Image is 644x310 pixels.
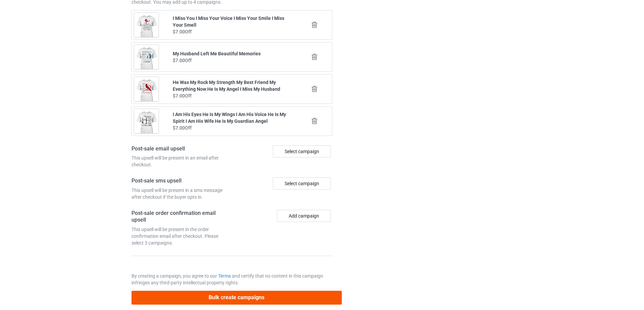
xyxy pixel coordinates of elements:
[173,28,291,35] div: $7.00 Off
[173,80,280,92] b: He Was My Rock My Strength My Best Friend My Everything Now He Is My Angel I Miss My Husband
[173,57,291,64] div: $7.00 Off
[132,226,230,246] div: This upsell will be present in the order confirmation email after checkout. Please select 3 campa...
[132,154,230,168] div: This upsell will be present in an email after checkout.
[132,273,332,286] p: By creating a campaign, you agree to our and certify that no content in this campaign infringes a...
[132,177,230,185] h4: Post-sale sms upsell
[173,16,284,28] b: I Miss You I Miss Your Voice I Miss Your Smile I Miss Your Smell
[218,273,231,279] a: Terms
[132,291,342,305] button: Bulk create campaigns
[132,187,230,200] div: This upsell will be present in a sms message after checkout if the buyer opts in.
[273,145,331,158] div: Select campaign
[132,145,230,152] h4: Post-sale email upsell
[173,51,261,56] b: My Husband Left Me Beautiful Memories
[277,210,331,222] button: Add campaign
[173,112,286,124] b: I Am His Eyes He Is My Wings I Am His Voice He Is My Spirit I Am His Wife He Is My Guardian Angel
[173,124,291,131] div: $7.00 Off
[273,177,331,190] div: Select campaign
[132,210,230,224] h4: Post-sale order confirmation email upsell
[173,92,291,99] div: $7.00 Off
